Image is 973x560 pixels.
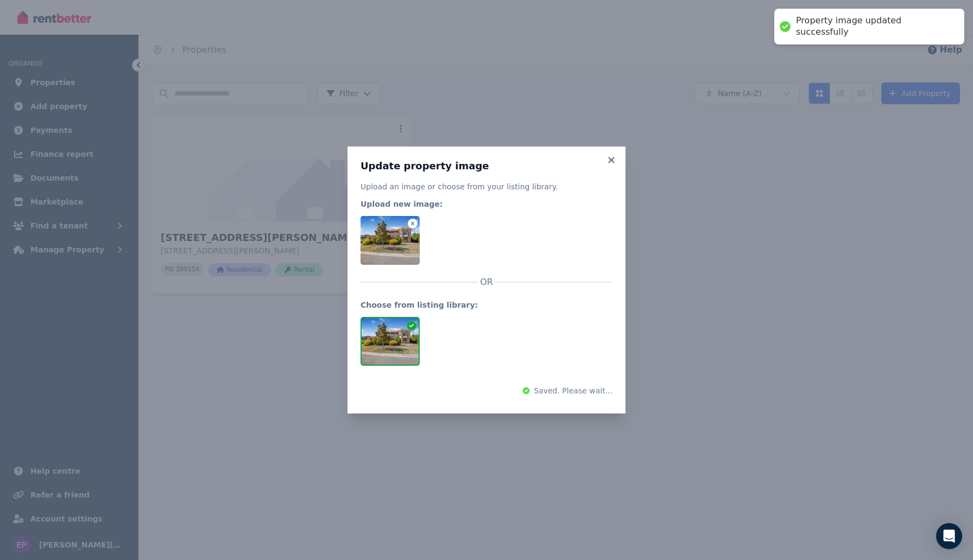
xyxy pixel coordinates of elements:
span: Saved. Please wait... [534,385,612,396]
h3: Update property image [361,160,612,173]
legend: Choose from listing library: [361,300,612,310]
p: Upload an image or choose from your listing library. [361,181,612,192]
div: Open Intercom Messenger [936,523,962,549]
span: OR [478,276,495,289]
legend: Upload new image: [361,199,612,209]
